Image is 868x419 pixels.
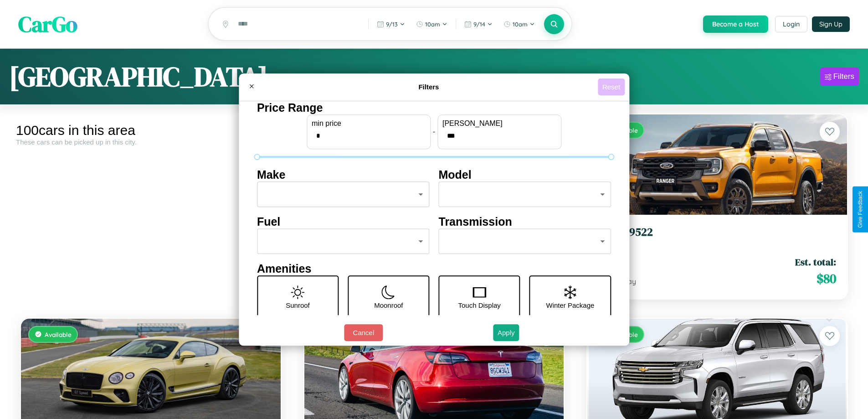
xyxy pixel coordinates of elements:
[775,16,807,32] button: Login
[439,168,611,181] h4: Model
[857,191,863,228] div: Give Feedback
[546,299,595,311] p: Winter Package
[286,299,310,311] p: Sunroof
[598,78,625,95] button: Reset
[9,58,268,95] h1: [GEOGRAPHIC_DATA]
[257,101,611,114] h4: Price Range
[18,9,77,39] span: CarGo
[442,119,556,128] label: [PERSON_NAME]
[493,324,519,341] button: Apply
[16,123,286,138] div: 100 cars in this area
[795,255,836,269] span: Est. total:
[439,215,611,228] h4: Transmission
[598,226,836,248] a: Ford L95222020
[16,138,286,146] div: These cars can be picked up in this city.
[820,67,859,86] button: Filters
[817,269,836,288] span: $ 80
[433,125,435,138] p: -
[260,83,598,91] h4: Filters
[473,21,485,28] span: 9 / 14
[598,226,836,239] h3: Ford L9522
[833,72,854,81] div: Filters
[411,17,452,31] button: 10am
[45,331,72,338] span: Available
[257,215,430,228] h4: Fuel
[812,16,850,32] button: Sign Up
[257,262,611,275] h4: Amenities
[703,16,768,33] button: Become a Host
[458,299,500,311] p: Touch Display
[257,168,430,181] h4: Make
[425,21,440,28] span: 10am
[386,21,398,28] span: 9 / 13
[372,17,410,31] button: 9/13
[499,17,539,31] button: 10am
[460,17,497,31] button: 9/14
[513,21,528,28] span: 10am
[374,299,403,311] p: Moonroof
[344,324,383,341] button: Cancel
[312,119,426,128] label: min price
